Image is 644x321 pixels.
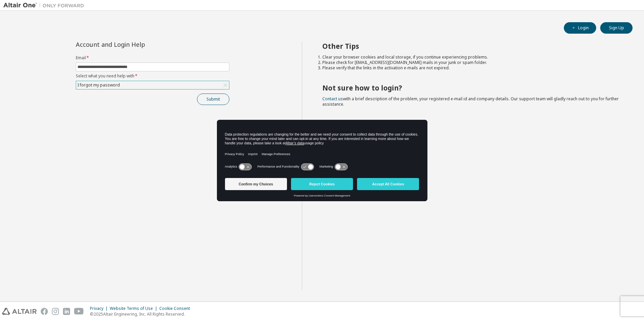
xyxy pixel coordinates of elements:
[3,2,88,9] img: Altair One
[110,306,159,311] div: Website Terms of Use
[322,42,621,50] h2: Other Tips
[90,306,110,311] div: Privacy
[564,22,596,34] button: Login
[322,83,621,92] h2: Not sure how to login?
[322,96,343,102] a: Contact us
[322,96,619,107] span: with a brief description of the problem, your registered e-mail id and company details. Our suppo...
[322,60,621,65] li: Please check for [EMAIL_ADDRESS][DOMAIN_NAME] mails in your junk or spam folder.
[2,308,37,315] img: altair_logo.svg
[322,65,621,71] li: Please verify that the links in the activation e-mails are not expired.
[76,81,229,89] div: I forgot my password
[74,308,84,315] img: youtube.svg
[90,311,194,317] p: © 2025 Altair Engineering, Inc. All Rights Reserved.
[76,42,199,47] div: Account and Login Help
[197,94,229,105] button: Submit
[159,306,194,311] div: Cookie Consent
[322,55,621,60] li: Clear your browser cookies and local storage, if you continue experiencing problems.
[600,22,633,34] button: Sign Up
[76,55,229,61] label: Email
[76,81,121,89] div: I forgot my password
[76,73,229,79] label: Select what you need help with
[52,308,59,315] img: instagram.svg
[63,308,70,315] img: linkedin.svg
[41,308,48,315] img: facebook.svg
